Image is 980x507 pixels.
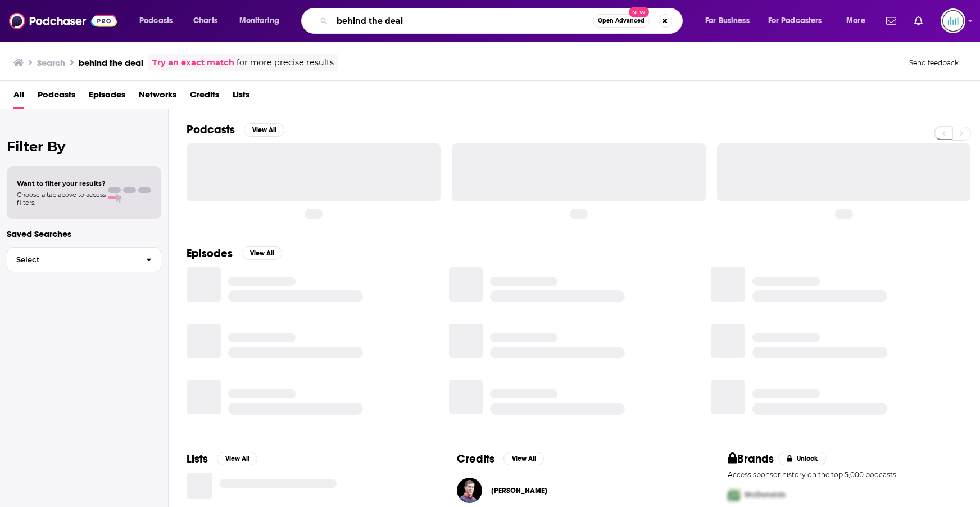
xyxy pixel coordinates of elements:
[629,7,649,17] span: New
[761,12,838,30] button: open menu
[768,13,822,29] span: For Podcasters
[37,57,65,68] h3: Search
[705,13,750,29] span: For Business
[244,123,284,137] button: View All
[941,8,965,33] button: Show profile menu
[7,228,161,239] p: Saved Searches
[237,56,334,69] span: for more precise results
[13,86,24,109] a: All
[242,246,282,260] button: View All
[882,11,901,30] a: Show notifications dropdown
[187,123,235,137] h2: Podcasts
[7,247,161,272] button: Select
[187,246,233,261] h2: Episodes
[745,490,786,500] span: McDonalds
[598,18,645,24] span: Open Advanced
[131,12,187,30] button: open menu
[728,470,962,479] p: Access sponsor history on the top 5,000 podcasts.
[79,57,143,68] h3: behind the deal
[723,483,745,506] img: First Pro Logo
[139,86,176,109] a: Networks
[491,486,547,495] span: [PERSON_NAME]
[778,452,826,465] button: Unlock
[9,10,117,32] img: Podchaser - Follow, Share and Rate Podcasts
[7,256,137,263] span: Select
[38,86,75,109] a: Podcasts
[152,56,234,69] a: Try an exact match
[728,452,774,466] h2: Brands
[941,8,965,33] img: User Profile
[17,180,106,187] span: Want to filter your results?
[697,12,764,30] button: open menu
[187,246,282,261] a: EpisodesView All
[187,123,284,137] a: PodcastsView All
[846,13,865,29] span: More
[89,86,125,109] a: Episodes
[232,12,294,30] button: open menu
[838,12,879,30] button: open menu
[186,12,224,30] a: Charts
[457,478,482,503] img: Gordon Lamphere
[332,12,593,30] input: Search podcasts, credits, & more...
[906,58,962,68] button: Send feedback
[491,486,547,495] a: Gordon Lamphere
[233,86,249,109] a: Lists
[187,452,257,466] a: ListsView All
[941,8,965,33] span: Logged in as podglomerate
[7,138,161,155] h2: Filter By
[457,452,544,466] a: CreditsView All
[190,86,219,109] a: Credits
[239,13,279,29] span: Monitoring
[217,452,257,465] button: View All
[312,8,693,34] div: Search podcasts, credits, & more...
[457,452,494,466] h2: Credits
[503,452,544,465] button: View All
[910,11,927,30] a: Show notifications dropdown
[187,452,208,466] h2: Lists
[17,191,106,207] span: Choose a tab above to access filters.
[139,13,173,29] span: Podcasts
[593,14,650,28] button: Open AdvancedNew
[193,13,217,29] span: Charts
